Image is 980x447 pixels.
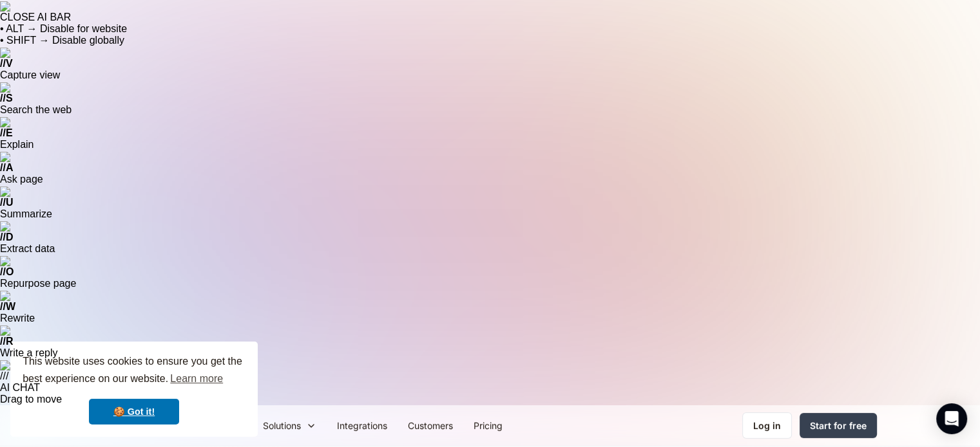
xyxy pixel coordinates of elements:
a: Log in [742,412,792,439]
div: Open Intercom Messenger [936,403,967,434]
a: Start for free [800,413,877,438]
div: Log in [753,419,781,432]
div: Start for free [810,419,867,432]
a: Customers [398,411,463,440]
a: Integrations [327,411,398,440]
div: Solutions [253,411,327,440]
div: Solutions [263,419,301,432]
a: dismiss cookie message [89,399,179,424]
a: Pricing [463,411,513,440]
